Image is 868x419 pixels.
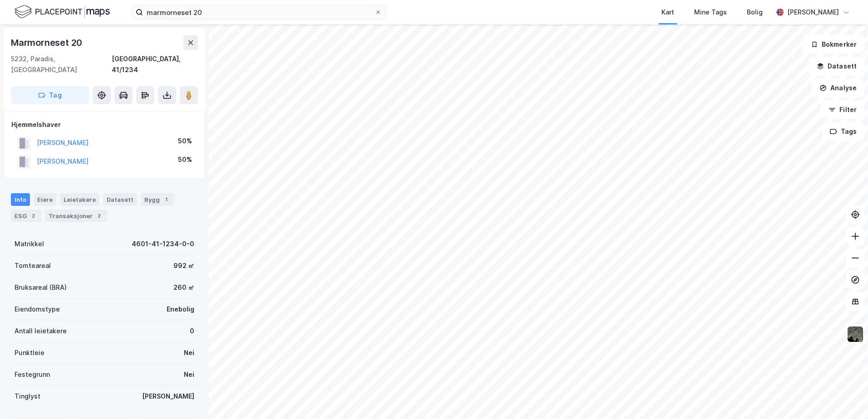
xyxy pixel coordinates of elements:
[787,7,839,18] div: [PERSON_NAME]
[11,86,89,104] button: Tag
[178,154,192,165] div: 50%
[45,209,107,222] div: Transaksjoner
[11,54,112,75] div: 5232, Paradis, [GEOGRAPHIC_DATA]
[162,195,171,204] div: 1
[11,193,30,206] div: Info
[143,5,375,19] input: Søk på adresse, matrikkel, gårdeiere, leietakere eller personer
[15,326,67,336] div: Antall leietakere
[184,369,194,380] div: Nei
[822,122,864,141] button: Tags
[812,79,864,97] button: Analyse
[11,119,197,130] div: Hjemmelshaver
[94,211,104,220] div: 2
[103,193,137,206] div: Datasett
[34,193,56,206] div: Eiere
[60,193,99,206] div: Leietakere
[173,260,194,271] div: 992 ㎡
[15,391,40,402] div: Tinglyst
[15,282,67,293] div: Bruksareal (BRA)
[15,369,50,380] div: Festegrunn
[809,57,864,75] button: Datasett
[112,54,198,75] div: [GEOGRAPHIC_DATA], 41/1234
[15,304,60,315] div: Eiendomstype
[29,211,38,220] div: 2
[823,375,868,419] div: Kontrollprogram for chat
[694,7,727,18] div: Mine Tags
[823,375,868,419] iframe: Chat Widget
[15,347,44,358] div: Punktleie
[167,304,194,315] div: Enebolig
[847,326,864,343] img: 9k=
[178,136,192,146] div: 50%
[821,101,864,119] button: Filter
[747,7,763,18] div: Bolig
[190,326,194,336] div: 0
[15,239,44,249] div: Matrikkel
[142,391,194,402] div: [PERSON_NAME]
[11,35,84,50] div: Marmorneset 20
[15,260,51,271] div: Tomteareal
[132,239,194,249] div: 4601-41-1234-0-0
[803,35,864,54] button: Bokmerker
[141,193,174,206] div: Bygg
[15,4,110,20] img: logo.f888ab2527a4732fd821a326f86c7f29.svg
[184,347,194,358] div: Nei
[661,7,674,18] div: Kart
[173,282,194,293] div: 260 ㎡
[11,209,41,222] div: ESG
